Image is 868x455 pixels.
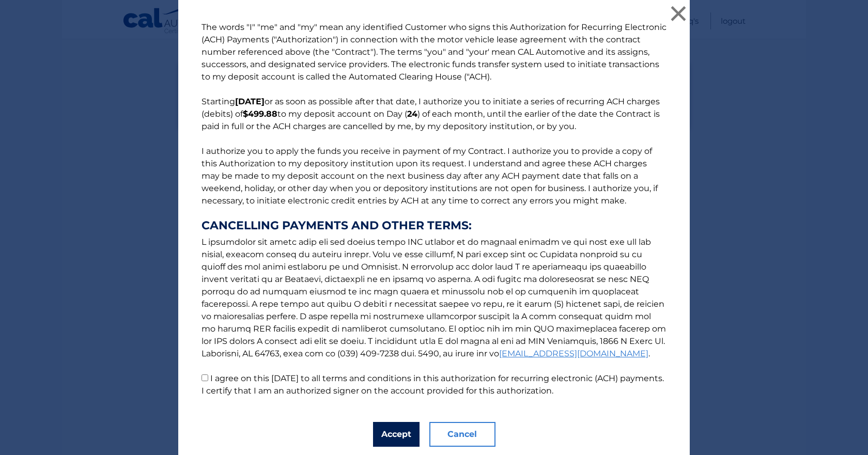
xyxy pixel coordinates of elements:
[499,349,648,358] a: [EMAIL_ADDRESS][DOMAIN_NAME]
[373,422,420,447] button: Accept
[668,3,689,24] button: ×
[202,373,664,396] label: I agree on this [DATE] to all terms and conditions in this authorization for recurring electronic...
[202,219,667,232] strong: CANCELLING PAYMENTS AND OTHER TERMS:
[243,109,277,119] b: $499.88
[429,422,495,447] button: Cancel
[407,109,417,119] b: 24
[191,21,677,397] p: The words "I" "me" and "my" mean any identified Customer who signs this Authorization for Recurri...
[235,97,265,106] b: [DATE]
